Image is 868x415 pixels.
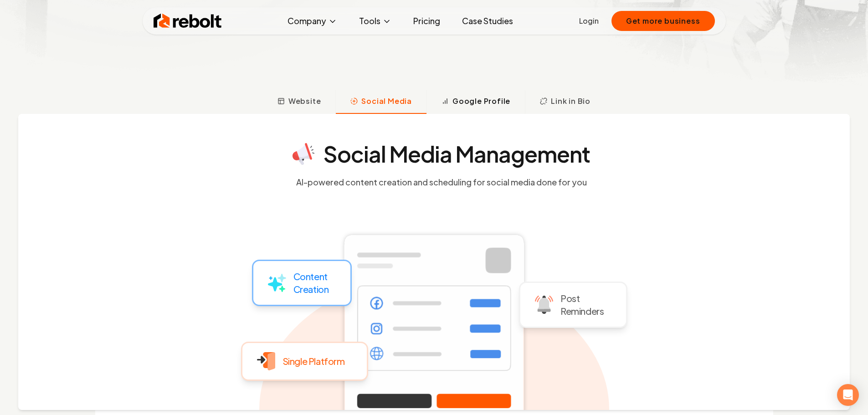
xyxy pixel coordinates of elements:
[282,355,345,368] p: Single Platform
[579,15,599,26] a: Login
[452,96,510,107] span: Google Profile
[263,90,336,114] button: Website
[352,12,399,30] button: Tools
[560,292,604,318] p: Post Reminders
[426,90,525,114] button: Google Profile
[288,96,321,107] span: Website
[154,12,222,30] img: Rebolt Logo
[293,270,329,296] p: Content Creation
[406,12,447,30] a: Pricing
[455,12,520,30] a: Case Studies
[324,143,591,165] h4: Social Media Management
[280,12,344,30] button: Company
[361,96,412,107] span: Social Media
[837,384,859,406] div: Open Intercom Messenger
[551,96,591,107] span: Link in Bio
[611,11,715,31] button: Get more business
[525,90,605,114] button: Link in Bio
[335,90,426,114] button: Social Media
